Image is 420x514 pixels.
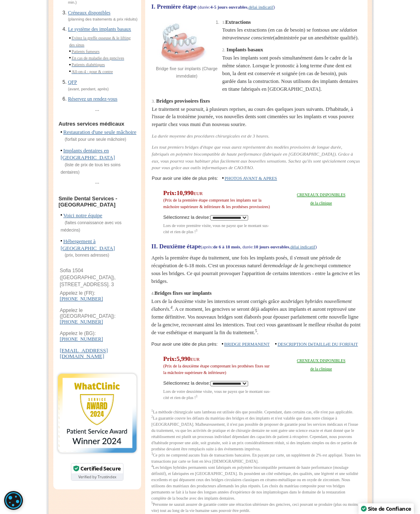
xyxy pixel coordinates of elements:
[60,267,135,288] li: Sofia 1504 ([GEOGRAPHIC_DATA]), [STREET_ADDRESS]. 3
[61,163,121,174] span: (liste de prix de tous les soins dentaires)
[151,452,153,456] sup: 3
[297,358,345,371] a: CRENEAUX DISPONIBLESde la clinique
[61,137,126,142] span: (forfait pour une seule mâchoire)
[152,145,360,170] i: Les tout premiers bridges d'étape que vous aurez représentent des modèles provisoires de longue d...
[151,409,153,413] sup: 1
[163,198,270,209] span: (Prix de la première étape comprenant les implants sur la mâchoire supérieure & inférieure & les ...
[253,244,289,249] strong: 10 jours ouvrables
[151,464,153,468] sup: 4
[151,289,361,336] p: Lors de la deuxième visite les interstices seront corrigés grâce aux . A ce moment, les gencives ...
[59,121,124,127] b: Autres services médicaux
[222,20,226,25] span: 1.
[163,214,274,220] div: Sélectionnez la devise:
[61,220,122,232] span: (faites connaissance avec vos médecins)
[71,473,123,480] div: Verified by Trustindex
[163,388,274,401] p: Lors de votre deuxième visite, vous ne payez que le montant sus-cité et rien de plus !
[68,10,111,16] a: Créneaux disponibles
[151,254,361,285] p: Après la première étape du traitement, une fois les implants posés, il s'ensuit une période de ré...
[255,329,257,333] sup: 5
[249,5,274,9] a: délai indicatif
[222,343,223,346] img: dot.gif
[151,3,196,10] span: I. Première étape
[190,357,200,362] span: EUR
[163,190,274,210] p: Prix:
[156,98,210,104] b: Bridges provisoires fixes
[213,244,240,249] strong: de 6 à 18 mois
[163,380,274,386] div: Sélectionnez la devise:
[152,133,269,138] i: La durée moyenne des procédures chirurgicales est de 3 heures.
[68,96,118,102] a: Réservez un rendez-vous
[224,342,270,346] a: BRIDGE PERMANENT
[71,56,124,60] a: En cas de maladie des gencives
[68,87,109,91] span: (avant, pendant, après)
[196,229,197,232] sup: 3
[163,356,274,376] p: Prix:
[222,177,224,180] img: dot.gif
[63,212,102,218] a: Voici notre équipe
[69,36,131,47] a: Evitez la greffe osseuse & le lifting des sinus
[61,131,62,134] img: dot.gif
[61,214,62,217] img: dot.gif
[171,305,173,310] sup: 4
[61,238,115,251] a: Hébergement à [GEOGRAPHIC_DATA]
[226,47,263,53] b: Implants basaux
[155,290,212,296] b: Bridges fixes sur implants
[60,296,103,302] a: [PHONE_NUMBER]
[268,263,321,268] i: remodelage de la gencive
[68,17,138,21] span: (planning des traitements & prix réduits)
[222,11,360,42] p: Toutes les extractions (en cas de besoin) se font (administrée par un anesthétiste qualifié).
[151,243,201,250] span: II. Deuxième étape
[222,48,226,52] span: 2.
[71,62,105,67] a: Patients diabétiques
[60,307,135,327] li: Appelez le ([GEOGRAPHIC_DATA]):
[151,409,361,514] p: La méthode chirurgicale sans lambeau est utilisée dès que possible. Cependant, dans certains cas,...
[80,466,121,471] div: Certified Secure
[60,342,108,359] a: [EMAIL_ADDRESS][DOMAIN_NAME]
[196,395,197,398] sup: 3
[68,26,131,32] a: Le système des implants basaux
[194,191,203,196] span: EUR
[151,415,153,419] sup: 2
[68,79,77,85] a: QFP
[225,19,251,25] b: Extractions
[275,343,276,346] img: dot.gif
[152,99,155,103] span: 3.
[177,190,203,196] span: 10,990
[278,342,358,346] a: DESCRIPTION DéTAILLéE DU FORFAIT
[290,244,315,249] a: délai indicatif
[225,176,277,181] a: PHOTOS AVANT & APRES
[56,372,139,455] img: Smile Dental Services
[71,49,99,54] a: Patients fumeurs
[222,46,360,93] p: Tous les implants sont posés simultanément dans le cadre de la même séance. Lorsque le pronostic ...
[60,319,103,325] a: [PHONE_NUMBER]
[56,104,139,115] div: ...
[4,491,23,510] div: Cookie consent button
[60,336,103,342] a: [PHONE_NUMBER]
[151,298,352,312] i: bridges hybrides nouvellement élaborés.
[61,147,115,161] a: Implants dentaires en [GEOGRAPHIC_DATA]
[61,150,62,152] img: dot.gif
[201,244,317,249] span: (après: , durée: , )
[151,291,155,296] span: 4.
[163,223,274,235] p: Lors de votre première visite, vous ne payez que le montant sus-cité et rien de plus !
[69,37,71,40] img: dot.gif
[60,330,135,344] li: Appelez le (BG):
[198,5,275,9] span: (durée: , )
[297,193,345,205] a: CRENEAUX DISPONIBLESde la clinique
[61,240,62,243] img: dot.gif
[61,253,110,257] span: (prix, bonnes adresses)
[152,97,361,129] p: Le traitement se poursuit, à plusieurs reprises, au cours des quelques jours suivants. D'habitude...
[69,50,71,53] img: dot.gif
[59,195,117,208] b: Smile Dental Services - [GEOGRAPHIC_DATA]
[151,501,153,505] sup: 5
[163,364,269,375] span: (Prix de la deuxième étape comprenant les prothèses fixes sur la mâchoire supérieure & inférieure)
[69,57,71,60] img: dot.gif
[71,69,113,74] a: All-on-4 - pour & contre
[153,11,214,65] img: 1. Bridge fixe sur implants (Charge immédiate)
[60,290,135,304] li: Appelez le (FR):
